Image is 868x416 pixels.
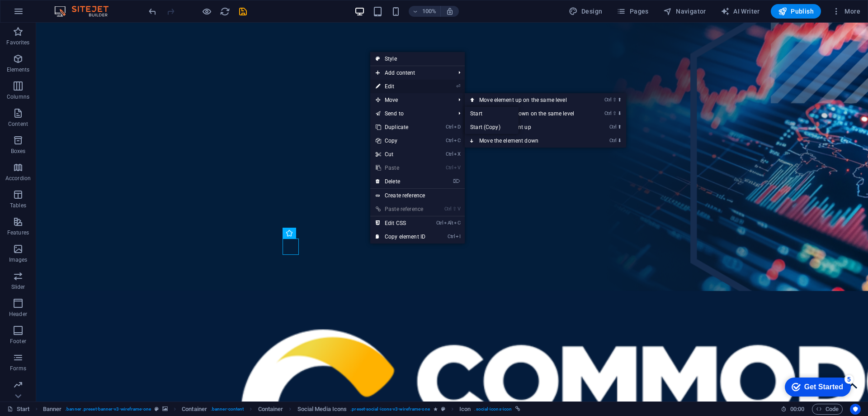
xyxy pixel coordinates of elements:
[297,404,347,415] span: Click to select. Double-click to edit
[454,124,460,130] i: D
[515,406,520,411] i: This element is linked
[812,404,843,415] button: Code
[663,7,706,16] span: Navigator
[459,404,471,415] span: Click to select. Double-click to edit
[43,404,62,415] span: Click to select. Double-click to edit
[453,178,460,184] i: ⌦
[613,97,617,103] i: ⇧
[7,229,29,236] p: Features
[370,93,451,107] span: Move
[660,4,710,19] button: Navigator
[370,189,465,202] a: Create reference
[446,138,453,143] i: Ctrl
[370,161,431,175] a: CtrlVPaste
[444,220,453,226] i: Alt
[370,202,431,216] a: Ctrl⇧VPaste reference
[9,256,28,263] p: Images
[350,404,429,415] span: . preset-social-icons-v3-wireframe-one
[790,404,804,415] span: 00 00
[370,134,431,148] a: CtrlCCopy
[465,93,592,107] a: Ctrl⇧⬆Move element up on the same level
[465,120,519,134] a: Start (Copy)
[444,206,452,212] i: Ctrl
[771,4,821,19] button: Publish
[832,7,860,16] span: More
[446,165,453,171] i: Ctrl
[446,124,453,130] i: Ctrl
[258,404,283,415] span: Container
[441,406,445,411] i: This element is a customizable preset
[458,206,460,212] i: V
[162,406,168,411] i: This element contains a background
[465,120,592,134] a: Ctrl⬆Move the element up
[370,66,451,80] span: Add content
[448,234,455,239] i: Ctrl
[220,6,230,17] i: Reload page
[454,138,460,143] i: C
[422,6,437,17] h6: 100%
[436,220,443,226] i: Ctrl
[456,234,460,239] i: I
[7,5,73,24] div: Get Started 5 items remaining, 0% complete
[155,406,159,411] i: This element is a customizable preset
[465,107,592,120] a: Ctrl⇧⬇Move element down on the same level
[797,406,798,412] span: :
[453,206,457,212] i: ⇧
[618,138,622,143] i: ⬇
[569,7,603,16] span: Design
[565,4,606,19] div: Design (Ctrl+Alt+Y)
[370,120,431,134] a: CtrlDDuplicate
[10,202,26,209] p: Tables
[52,6,120,17] img: Editor Logo
[8,120,28,128] p: Content
[717,4,764,19] button: AI Writer
[370,148,431,161] a: CtrlXCut
[618,110,622,116] i: ⬇
[6,39,29,46] p: Favorites
[465,134,592,148] a: Ctrl⬇Move the element down
[850,404,861,415] button: Usercentrics
[609,124,617,130] i: Ctrl
[613,110,617,116] i: ⇧
[446,151,453,157] i: Ctrl
[721,7,760,16] span: AI Writer
[7,404,30,415] a: Click to cancel selection. Double-click to open Pages
[43,404,521,415] nav: breadcrumb
[201,6,212,17] button: Click here to leave preview mode and continue editing
[10,365,26,372] p: Forms
[5,175,31,182] p: Accordion
[11,283,25,291] p: Slider
[65,404,151,415] span: . banner .preset-banner-v3-wireframe-one
[454,151,460,157] i: X
[238,6,248,17] i: Save (Ctrl+S)
[446,7,454,15] i: On resize automatically adjust zoom level to fit chosen device.
[565,4,606,19] button: Design
[465,107,519,120] a: Start
[604,110,612,116] i: Ctrl
[781,404,805,415] h6: Session time
[7,66,30,73] p: Elements
[617,7,648,16] span: Pages
[434,406,438,411] i: Element contains an animation
[454,220,460,226] i: C
[370,107,451,120] a: Send to
[237,6,248,17] button: save
[370,175,431,188] a: ⌦Delete
[211,404,244,415] span: . banner-content
[816,404,839,415] span: Code
[147,6,158,17] button: undo
[618,124,622,130] i: ⬆
[456,83,460,89] i: ⏎
[370,230,431,244] a: CtrlICopy element ID
[9,311,27,318] p: Header
[778,7,814,16] span: Publish
[10,338,26,345] p: Footer
[613,4,652,19] button: Pages
[370,52,465,66] a: Style
[370,216,431,230] a: CtrlAltCEdit CSS
[618,97,622,103] i: ⬆
[7,93,29,100] p: Columns
[454,165,460,171] i: V
[67,2,76,11] div: 5
[147,6,158,17] i: Undo: Change link (Ctrl+Z)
